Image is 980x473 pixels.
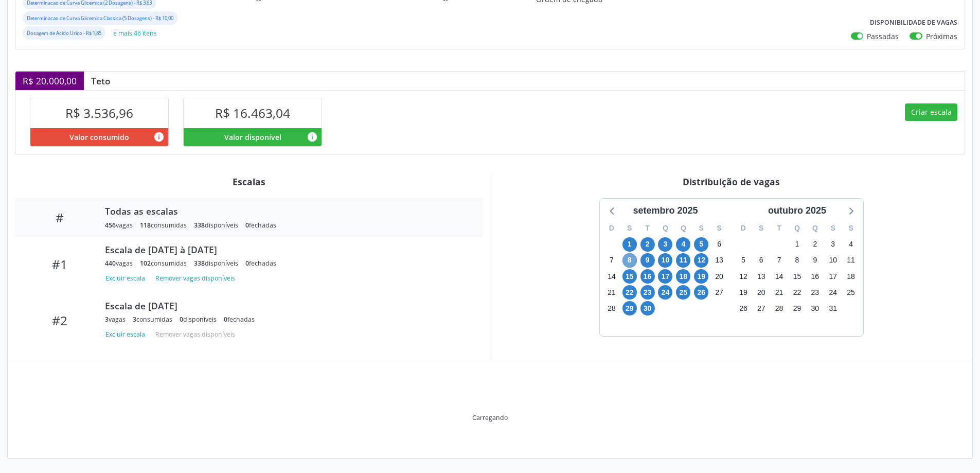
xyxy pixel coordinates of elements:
div: S [824,220,842,236]
span: quinta-feira, 30 de outubro de 2025 [808,301,822,316]
span: sábado, 13 de setembro de 2025 [712,253,726,268]
span: domingo, 12 de outubro de 2025 [736,269,751,284]
div: # [22,210,98,225]
i: Valor disponível para agendamentos feitos para este serviço [307,131,318,143]
div: consumidas [140,259,187,268]
div: Distribuição de vagas [497,176,965,187]
span: sábado, 25 de outubro de 2025 [844,285,858,300]
span: Valor consumido [69,132,129,143]
div: fechadas [245,259,276,268]
span: quarta-feira, 24 de setembro de 2025 [658,285,672,300]
div: D [603,220,621,236]
div: Carregando [472,413,508,422]
span: quinta-feira, 2 de outubro de 2025 [808,237,822,252]
span: 102 [140,259,151,268]
span: sexta-feira, 19 de setembro de 2025 [694,269,708,284]
span: segunda-feira, 22 de setembro de 2025 [622,285,637,300]
span: Valor disponível [224,132,281,143]
span: quinta-feira, 11 de setembro de 2025 [676,253,690,268]
span: terça-feira, 28 de outubro de 2025 [772,301,787,316]
div: fechadas [245,221,276,230]
span: domingo, 14 de setembro de 2025 [604,269,619,284]
span: terça-feira, 7 de outubro de 2025 [772,253,787,268]
span: sábado, 11 de outubro de 2025 [844,253,858,268]
span: 0 [180,315,183,324]
span: segunda-feira, 29 de setembro de 2025 [622,301,637,316]
div: S [620,220,638,236]
span: quarta-feira, 8 de outubro de 2025 [790,253,804,268]
div: disponíveis [180,315,217,324]
span: segunda-feira, 15 de setembro de 2025 [622,269,637,284]
span: sexta-feira, 31 de outubro de 2025 [826,301,840,316]
span: terça-feira, 21 de outubro de 2025 [772,285,787,300]
div: fechadas [224,315,255,324]
div: #2 [22,313,98,328]
div: D [735,220,753,236]
span: 0 [245,221,249,230]
div: consumidas [140,221,187,230]
span: R$ 16.463,04 [215,104,290,121]
small: Determinacao de Curva Glicemica Classica (5 Dosagens) - R$ 10,00 [27,15,173,22]
span: 0 [245,259,249,268]
span: quinta-feira, 4 de setembro de 2025 [676,237,690,252]
span: segunda-feira, 1 de setembro de 2025 [622,237,637,252]
span: domingo, 28 de setembro de 2025 [604,301,619,316]
i: Valor consumido por agendamentos feitos para este serviço [153,131,165,143]
div: Q [656,220,674,236]
span: 338 [194,221,205,230]
span: 440 [105,259,116,268]
span: sexta-feira, 24 de outubro de 2025 [826,285,840,300]
div: outubro 2025 [764,204,830,218]
span: terça-feira, 2 de setembro de 2025 [640,237,655,252]
span: R$ 3.536,96 [65,104,133,121]
span: domingo, 5 de outubro de 2025 [736,253,751,268]
span: sexta-feira, 17 de outubro de 2025 [826,269,840,284]
div: S [842,220,860,236]
span: sábado, 4 de outubro de 2025 [844,237,858,252]
div: R$ 20.000,00 [15,72,84,90]
button: Remover vagas disponíveis [151,271,239,285]
div: vagas [105,315,126,324]
span: quinta-feira, 18 de setembro de 2025 [676,269,690,284]
div: vagas [105,221,133,230]
span: quarta-feira, 15 de outubro de 2025 [790,269,804,284]
span: segunda-feira, 20 de outubro de 2025 [754,285,769,300]
span: terça-feira, 30 de setembro de 2025 [640,301,655,316]
span: 3 [105,315,109,324]
div: vagas [105,259,133,268]
div: Q [674,220,692,236]
span: sexta-feira, 12 de setembro de 2025 [694,253,708,268]
button: Criar escala [905,103,957,121]
span: quarta-feira, 10 de setembro de 2025 [658,253,672,268]
div: Todas as escalas [105,205,468,217]
div: disponíveis [194,259,238,268]
div: setembro 2025 [629,204,702,218]
div: S [692,220,710,236]
span: terça-feira, 23 de setembro de 2025 [640,285,655,300]
span: terça-feira, 9 de setembro de 2025 [640,253,655,268]
span: domingo, 7 de setembro de 2025 [604,253,619,268]
span: terça-feira, 16 de setembro de 2025 [640,269,655,284]
span: quarta-feira, 3 de setembro de 2025 [658,237,672,252]
div: Escala de [DATE] à [DATE] [105,244,468,255]
span: quinta-feira, 23 de outubro de 2025 [808,285,822,300]
span: domingo, 26 de outubro de 2025 [736,301,751,316]
span: domingo, 21 de setembro de 2025 [604,285,619,300]
div: disponíveis [194,221,238,230]
span: quinta-feira, 16 de outubro de 2025 [808,269,822,284]
span: domingo, 19 de outubro de 2025 [736,285,751,300]
div: S [752,220,770,236]
span: quarta-feira, 29 de outubro de 2025 [790,301,804,316]
span: 3 [133,315,136,324]
span: quarta-feira, 1 de outubro de 2025 [790,237,804,252]
span: 118 [140,221,151,230]
span: quinta-feira, 9 de outubro de 2025 [808,253,822,268]
button: Excluir escala [105,271,149,285]
div: Escala de [DATE] [105,300,468,311]
span: sábado, 18 de outubro de 2025 [844,269,858,284]
span: sexta-feira, 3 de outubro de 2025 [826,237,840,252]
small: Dosagem de Acido Urico - R$ 1,85 [27,30,101,37]
span: 338 [194,259,205,268]
div: Q [806,220,824,236]
div: T [770,220,788,236]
